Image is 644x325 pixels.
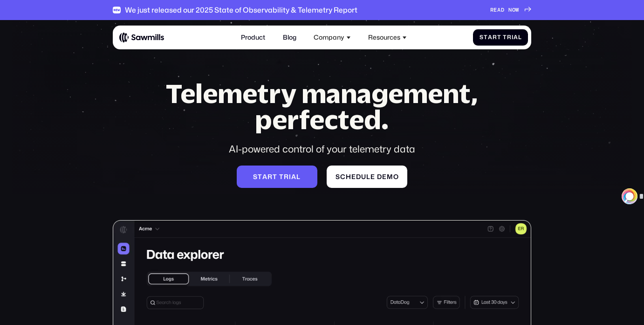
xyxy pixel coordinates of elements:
[515,7,519,14] span: W
[363,29,411,46] div: Resources
[387,173,393,181] span: m
[291,173,296,181] span: a
[518,34,522,41] span: l
[296,173,301,181] span: l
[351,173,356,181] span: e
[236,29,270,46] a: Product
[327,166,407,188] a: Scheduledemo
[493,7,497,14] span: E
[512,34,514,41] span: i
[278,29,301,46] a: Blog
[473,29,528,46] a: StartTrial
[262,173,267,181] span: a
[512,7,516,14] span: O
[507,34,512,41] span: r
[490,7,532,14] a: READNOW
[258,173,262,181] span: t
[361,173,366,181] span: u
[366,173,370,181] span: l
[493,34,497,41] span: r
[125,6,357,14] div: We just released our 2025 State of Observability & Telemetry Report
[279,173,284,181] span: t
[356,173,361,181] span: d
[151,142,493,156] div: AI-powered control of your telemetry data
[289,173,291,181] span: i
[490,7,494,14] span: R
[273,173,277,181] span: t
[480,34,484,41] span: S
[497,34,501,41] span: t
[484,34,488,41] span: t
[501,7,505,14] span: D
[340,173,346,181] span: c
[382,173,387,181] span: e
[237,166,317,188] a: Starttrial
[336,173,340,181] span: S
[514,34,518,41] span: a
[314,34,344,41] div: Company
[253,173,258,181] span: S
[346,173,351,181] span: h
[503,34,507,41] span: T
[508,7,512,14] span: N
[497,7,501,14] span: A
[488,34,493,41] span: a
[309,29,355,46] div: Company
[151,81,493,133] h1: Telemetry management, perfected.
[377,173,382,181] span: d
[368,34,400,41] div: Resources
[393,173,399,181] span: o
[370,173,375,181] span: e
[284,173,289,181] span: r
[267,173,273,181] span: r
